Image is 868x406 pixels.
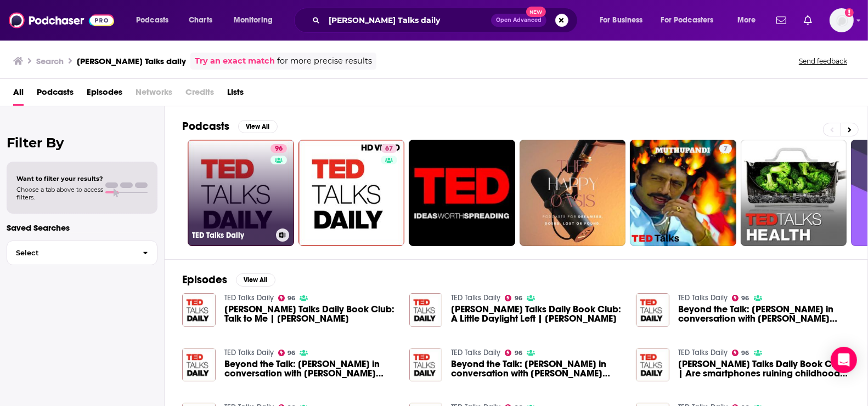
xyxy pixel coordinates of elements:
[451,305,623,323] a: TED Talks Daily Book Club: A Little Daylight Left | Sarah Kay
[182,12,219,29] a: Charts
[7,222,157,233] p: Saved Searches
[730,12,770,29] button: open menu
[772,11,791,30] a: Show notifications dropdown
[830,8,854,32] span: Logged in as lemya
[192,231,272,240] h3: TED Talks Daily
[238,120,278,133] button: View All
[226,12,287,29] button: open menu
[600,13,643,28] span: For Business
[409,293,443,327] img: TED Talks Daily Book Club: A Little Daylight Left | Sarah Kay
[224,348,274,357] a: TED Talks Daily
[278,350,296,356] a: 96
[128,12,183,29] button: open menu
[636,348,669,381] img: TED Talks Daily Book Club | Are smartphones ruining childhood? | Jonathan Haidt
[224,305,396,323] span: [PERSON_NAME] Talks Daily Book Club: Talk to Me | [PERSON_NAME]
[515,351,522,356] span: 96
[831,347,857,373] div: Open Intercom Messenger
[182,119,278,133] a: PodcastsView All
[742,351,749,356] span: 96
[16,175,103,182] span: Want to filter your results?
[185,83,214,106] span: Credits
[451,348,500,357] a: TED Talks Daily
[451,359,623,378] a: Beyond the Talk: Tristan Harris in conversation with TED Talks Daily
[278,295,296,301] a: 96
[234,13,273,28] span: Monitoring
[270,144,287,153] a: 96
[678,359,850,378] span: [PERSON_NAME] Talks Daily Book Club | Are smartphones ruining childhood? | [PERSON_NAME]
[324,12,491,29] input: Search podcasts, credits, & more...
[195,55,275,67] a: Try an exact match
[9,10,114,31] img: Podchaser - Follow, Share and Rate Podcasts
[7,249,134,256] span: Select
[385,144,393,155] span: 67
[37,83,74,106] a: Podcasts
[182,119,229,133] h2: Podcasts
[742,296,749,301] span: 96
[724,144,728,155] span: 7
[298,140,405,246] a: 67
[188,140,294,246] a: 96TED Talks Daily
[678,348,728,357] a: TED Talks Daily
[224,359,396,378] a: Beyond the Talk: Hany Farid in conversation with TED Talks Daily
[189,13,212,28] span: Charts
[77,56,186,66] h3: [PERSON_NAME] Talks daily
[224,305,396,323] a: TED Talks Daily Book Club: Talk to Me | Rich Benjamin
[182,293,216,327] img: TED Talks Daily Book Club: Talk to Me | Rich Benjamin
[182,273,227,287] h2: Episodes
[136,83,172,106] span: Networks
[526,7,546,17] span: New
[224,293,274,302] a: TED Talks Daily
[830,8,854,32] button: Show profile menu
[796,56,850,66] button: Send feedback
[799,11,816,30] a: Show notifications dropdown
[678,305,850,323] a: Beyond the Talk: Ariel Ekblaw in conversation with TED Talks Daily
[136,13,168,28] span: Podcasts
[305,8,588,33] div: Search podcasts, credits, & more...
[830,8,854,32] img: User Profile
[505,295,522,301] a: 96
[451,305,623,323] span: [PERSON_NAME] Talks Daily Book Club: A Little Daylight Left | [PERSON_NAME]
[719,144,732,153] a: 7
[381,144,397,153] a: 67
[87,83,122,106] a: Episodes
[505,350,522,356] a: 96
[515,296,522,301] span: 96
[288,296,295,301] span: 96
[630,140,736,246] a: 7
[182,273,275,287] a: EpisodesView All
[409,348,443,381] img: Beyond the Talk: Tristan Harris in conversation with TED Talks Daily
[36,56,64,66] h3: Search
[678,293,728,302] a: TED Talks Daily
[496,18,542,23] span: Open Advanced
[182,348,216,381] img: Beyond the Talk: Hany Farid in conversation with TED Talks Daily
[13,83,24,106] a: All
[224,359,396,378] span: Beyond the Talk: [PERSON_NAME] in conversation with [PERSON_NAME] Talks Daily
[491,14,546,27] button: Open AdvancedNew
[227,83,244,106] a: Lists
[845,8,854,17] svg: Add a profile image
[732,295,749,301] a: 96
[654,12,730,29] button: open menu
[277,55,372,67] span: for more precise results
[678,305,850,323] span: Beyond the Talk: [PERSON_NAME] in conversation with [PERSON_NAME] Talks Daily
[636,293,669,327] img: Beyond the Talk: Ariel Ekblaw in conversation with TED Talks Daily
[678,359,850,378] a: TED Talks Daily Book Club | Are smartphones ruining childhood? | Jonathan Haidt
[7,241,157,265] button: Select
[236,273,275,287] button: View All
[592,12,657,29] button: open menu
[732,350,749,356] a: 96
[661,13,714,28] span: For Podcasters
[7,135,157,151] h2: Filter By
[737,13,756,28] span: More
[288,351,295,356] span: 96
[451,293,500,302] a: TED Talks Daily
